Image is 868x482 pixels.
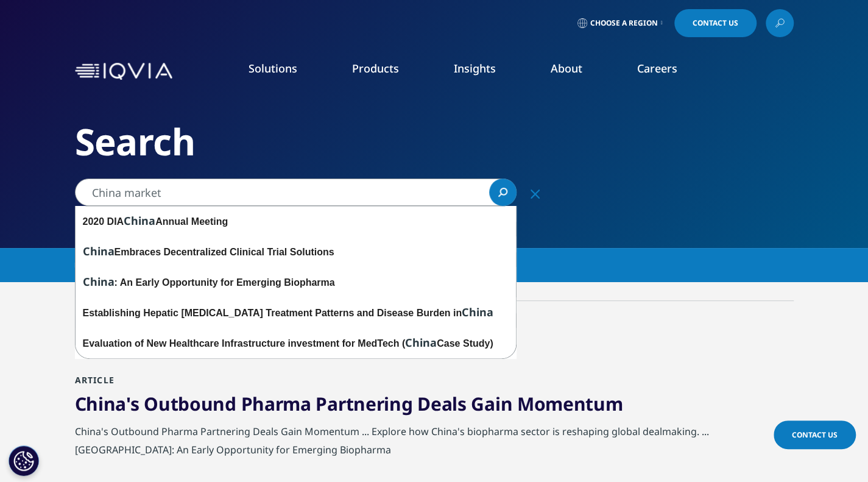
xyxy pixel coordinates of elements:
a: About [551,61,582,76]
a: Products [352,61,399,76]
span: China [405,335,437,350]
a: Contact Us [674,9,757,37]
a: Solutions [249,61,297,76]
div: Establishing Hepatic [MEDICAL_DATA] Treatment Patterns and Disease Burden in [76,297,516,328]
span: China [83,274,115,289]
div: Embraces Decentralized Clinical Trial Solutions [76,236,516,267]
div: 2020 DIA Annual Meeting [76,206,516,236]
button: Cookies Settings [9,445,39,476]
span: China [83,244,115,258]
a: Contact Us [774,420,856,449]
span: Article [75,374,115,386]
span: Choose a Region [590,18,658,28]
a: 検索する [489,179,517,206]
nav: Primary [177,43,794,100]
div: Evaluation of New Healthcare Infrastructure investment for MedTech ( Case Study) [76,328,516,358]
div: をクリア [521,179,550,208]
h2: Search [75,119,794,165]
a: Insights [454,61,496,76]
span: China [462,305,493,319]
div: 2020 DIA China Annual MeetingChina Embraces Decentralized Clinical Trial SolutionsChina: An Early... [76,206,516,358]
svg: Clear [531,190,540,199]
span: China [75,391,127,416]
svg: Search [498,188,507,197]
span: Contact Us [792,430,838,440]
a: China's Outbound Pharma Partnering Deals Gain Momentum [75,391,623,416]
input: 検索する [75,179,517,206]
div: : An Early Opportunity for Emerging Biopharma [76,267,516,297]
span: Contact Us [693,19,738,27]
div: Search Suggestions [75,206,517,359]
span: China [124,213,155,228]
a: Careers [637,61,677,76]
div: China's Outbound Pharma Partnering Deals Gain Momentum ... Explore how China's biopharma sector i... [75,422,794,465]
